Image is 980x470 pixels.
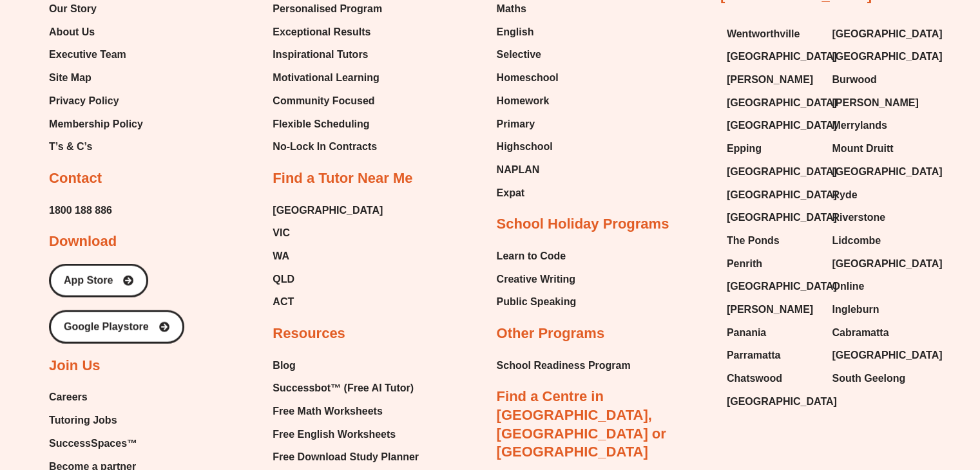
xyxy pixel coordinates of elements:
[497,115,535,134] span: Primary
[727,369,820,388] a: Chatswood
[727,254,762,274] span: Penrith
[49,201,112,220] span: 1800 188 886
[273,23,370,42] span: Exceptional Results
[497,183,525,203] span: Expat
[497,324,605,343] h2: Other Programs
[49,23,143,42] a: About Us
[832,185,857,205] span: Ryde
[49,68,143,88] a: Site Map
[727,139,820,158] a: Epping
[832,116,887,135] span: Merrylands
[497,137,553,156] span: Highschool
[727,392,820,411] a: [GEOGRAPHIC_DATA]
[49,434,160,453] a: SuccessSpaces™
[832,300,879,319] span: Ingleburn
[832,277,925,296] a: Online
[49,388,88,407] span: Careers
[765,325,980,470] iframe: Chat Widget
[727,185,820,205] a: [GEOGRAPHIC_DATA]
[832,24,942,44] span: [GEOGRAPHIC_DATA]
[49,45,143,64] a: Executive Team
[497,215,669,234] h2: School Holiday Programs
[273,247,289,266] span: WA
[49,434,137,453] span: SuccessSpaces™
[497,292,577,312] a: Public Speaking
[497,356,631,375] a: School Readiness Program
[727,93,837,113] span: [GEOGRAPHIC_DATA]
[832,24,925,44] a: [GEOGRAPHIC_DATA]
[273,270,383,289] a: QLD
[49,310,184,344] a: Google Playstore
[727,47,837,66] span: [GEOGRAPHIC_DATA]
[727,392,837,411] span: [GEOGRAPHIC_DATA]
[497,270,575,289] span: Creative Writing
[832,70,925,89] a: Burwood
[727,300,813,319] span: [PERSON_NAME]
[497,68,559,88] a: Homeschool
[832,162,942,182] span: [GEOGRAPHIC_DATA]
[273,68,382,88] a: Motivational Learning
[727,369,782,388] span: Chatswood
[832,116,925,135] a: Merrylands
[64,276,113,286] span: App Store
[273,115,382,134] a: Flexible Scheduling
[832,47,925,66] a: [GEOGRAPHIC_DATA]
[727,185,837,205] span: [GEOGRAPHIC_DATA]
[497,91,550,111] span: Homework
[273,68,379,88] span: Motivational Learning
[273,201,383,220] a: [GEOGRAPHIC_DATA]
[832,47,942,66] span: [GEOGRAPHIC_DATA]
[49,411,160,430] a: Tutoring Jobs
[273,270,294,289] span: QLD
[727,323,766,343] span: Panania
[832,323,925,343] a: Cabramatta
[273,292,294,312] span: ACT
[832,93,918,113] span: [PERSON_NAME]
[727,162,820,182] a: [GEOGRAPHIC_DATA]
[727,300,820,319] a: [PERSON_NAME]
[497,45,541,64] span: Selective
[273,324,345,343] h2: Resources
[727,346,820,365] a: Parramatta
[64,322,149,332] span: Google Playstore
[727,70,813,89] span: [PERSON_NAME]
[497,23,559,42] a: English
[273,402,382,421] span: Free Math Worksheets
[497,115,559,134] a: Primary
[832,208,885,227] span: Riverstone
[497,91,559,111] a: Homework
[273,379,427,398] a: Successbot™ (Free AI Tutor)
[497,45,559,64] a: Selective
[727,116,820,135] a: [GEOGRAPHIC_DATA]
[497,183,559,203] a: Expat
[832,231,925,250] a: Lidcombe
[832,139,925,158] a: Mount Druitt
[832,300,925,319] a: Ingleburn
[832,231,881,250] span: Lidcombe
[832,185,925,205] a: Ryde
[497,247,566,266] span: Learn to Code
[497,247,577,266] a: Learn to Code
[273,425,396,444] span: Free English Worksheets
[49,137,143,156] a: T’s & C’s
[727,116,837,135] span: [GEOGRAPHIC_DATA]
[273,356,427,375] a: Blog
[49,115,143,134] a: Membership Policy
[49,264,148,297] a: App Store
[727,208,820,227] a: [GEOGRAPHIC_DATA]
[727,346,781,365] span: Parramatta
[273,356,296,375] span: Blog
[727,24,800,44] span: Wentworthville
[727,231,780,250] span: The Ponds
[832,93,925,113] a: [PERSON_NAME]
[727,254,820,274] a: Penrith
[273,447,427,467] a: Free Download Study Planner
[832,208,925,227] a: Riverstone
[49,91,143,111] a: Privacy Policy
[273,447,419,467] span: Free Download Study Planner
[273,223,290,243] span: VIC
[727,139,762,158] span: Epping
